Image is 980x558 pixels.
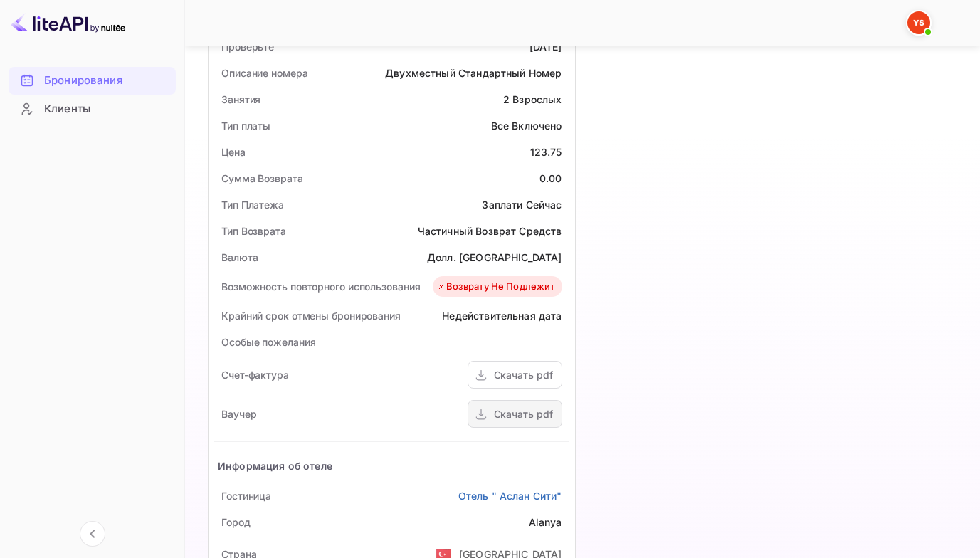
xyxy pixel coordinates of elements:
[9,95,176,123] div: Клиенты
[530,144,562,159] div: 123.75
[221,490,271,502] ya-tr-span: Гостиница
[503,93,562,105] ya-tr-span: 2 Взрослых
[221,516,251,528] ya-tr-span: Город
[221,408,256,420] ya-tr-span: Ваучер
[221,120,270,132] ya-tr-span: Тип платы
[221,280,420,293] ya-tr-span: Возможность повторного использования
[418,225,562,237] ya-tr-span: Частичный Возврат Средств
[494,408,553,420] ya-tr-span: Скачать pdf
[494,369,553,381] ya-tr-span: Скачать pdf
[482,199,562,211] ya-tr-span: Заплати Сейчас
[458,490,562,502] ya-tr-span: Отель " Аслан Сити"
[221,251,258,263] ya-tr-span: Валюта
[221,93,260,105] ya-tr-span: Занятия
[218,460,332,472] ya-tr-span: Информация об отеле
[385,67,562,79] ya-tr-span: Двухместный Стандартный Номер
[529,39,562,54] div: [DATE]
[907,11,930,34] img: Служба Поддержки Яндекса
[221,199,284,211] ya-tr-span: Тип Платежа
[80,521,105,547] button: Свернуть навигацию
[529,516,562,528] ya-tr-span: Alanya
[491,120,562,132] ya-tr-span: Все Включено
[221,225,286,237] ya-tr-span: Тип Возврата
[427,251,562,263] ya-tr-span: Долл. [GEOGRAPHIC_DATA]
[221,336,315,348] ya-tr-span: Особые пожелания
[9,67,176,95] div: Бронирования
[221,67,308,79] ya-tr-span: Описание номера
[221,310,401,322] ya-tr-span: Крайний срок отмены бронирования
[11,11,125,34] img: Логотип LiteAPI
[221,41,274,53] ya-tr-span: Проверьте
[539,171,562,186] div: 0.00
[221,172,303,184] ya-tr-span: Сумма Возврата
[221,369,289,381] ya-tr-span: Счет-фактура
[442,310,562,322] ya-tr-span: Недействительная дата
[44,101,90,117] ya-tr-span: Клиенты
[9,95,176,122] a: Клиенты
[458,488,562,503] a: Отель " Аслан Сити"
[9,67,176,93] a: Бронирования
[446,280,555,294] ya-tr-span: Возврату не подлежит
[44,73,122,89] ya-tr-span: Бронирования
[221,146,246,158] ya-tr-span: Цена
